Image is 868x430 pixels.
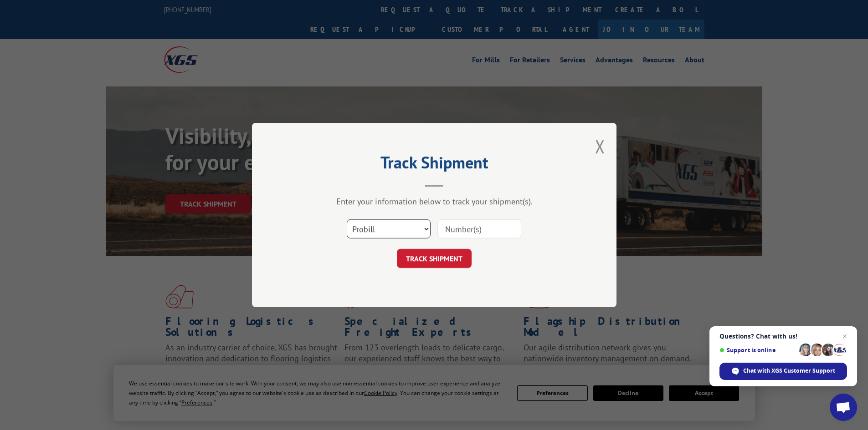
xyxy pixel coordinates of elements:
[719,363,847,380] span: Chat with XGS Customer Support
[397,249,472,268] button: TRACK SHIPMENT
[830,394,857,421] a: Open chat
[298,196,571,207] div: Enter your information below to track your shipment(s).
[437,219,521,238] input: Number(s)
[719,333,847,340] span: Questions? Chat with us!
[743,367,835,375] span: Chat with XGS Customer Support
[595,134,605,158] button: Close modal
[719,347,796,354] span: Support is online
[298,156,571,173] h2: Track Shipment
